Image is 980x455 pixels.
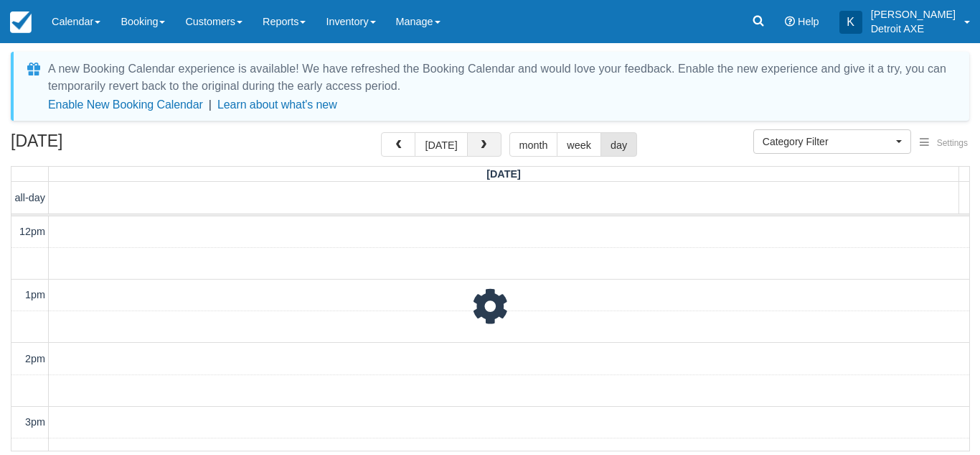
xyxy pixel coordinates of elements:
span: 3pm [25,416,45,428]
span: 2pm [25,353,45,364]
button: Enable New Booking Calendar [48,98,203,112]
button: day [600,132,637,157]
span: | [209,98,212,111]
span: Help [798,16,819,27]
span: 12pm [19,226,45,237]
button: [DATE] [415,132,467,157]
span: Category Filter [763,134,892,149]
span: [DATE] [486,168,521,180]
i: Help [785,17,795,27]
div: A new Booking Calendar experience is available! We have refreshed the Booking Calendar and would ... [48,60,952,95]
p: [PERSON_NAME] [871,7,956,22]
button: week [557,132,601,157]
p: Detroit AXE [871,22,956,36]
span: 1pm [25,289,45,300]
img: checkfront-main-nav-mini-logo.png [10,12,32,33]
button: Settings [911,133,976,154]
a: Learn about what's new [217,98,337,111]
span: Settings [937,138,968,148]
button: Category Filter [753,129,911,154]
h2: [DATE] [11,132,192,159]
span: all-day [15,192,45,203]
div: K [839,11,862,34]
button: month [509,132,558,157]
